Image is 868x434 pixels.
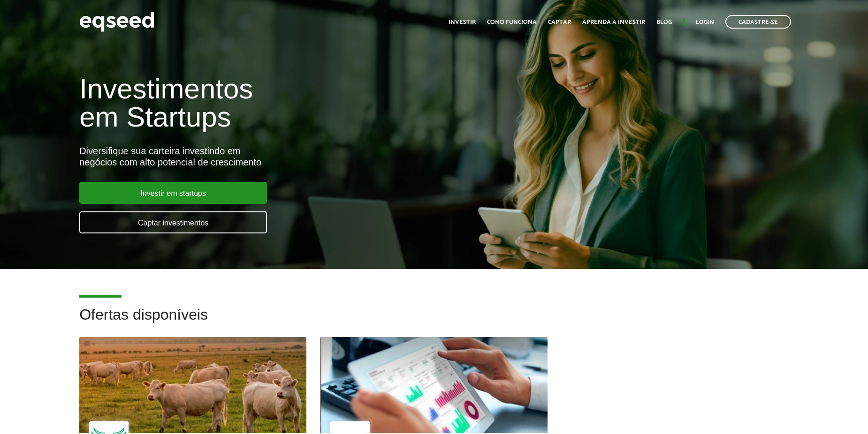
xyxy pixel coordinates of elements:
[79,145,499,168] div: Diversifique sua carteira investindo em negócios com alto potencial de crescimento
[725,15,791,29] a: Cadastre-se
[487,19,537,25] a: Como funciona
[79,211,267,233] a: Captar investimentos
[449,19,476,25] a: Investir
[548,19,571,25] a: Captar
[79,9,154,34] img: EqSeed
[79,182,267,204] a: Investir em startups
[79,307,789,337] h2: Ofertas disponíveis
[79,75,499,131] h1: Investimentos em Startups
[656,19,672,25] a: Blog
[696,19,714,25] a: Login
[582,19,645,25] a: Aprenda a investir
